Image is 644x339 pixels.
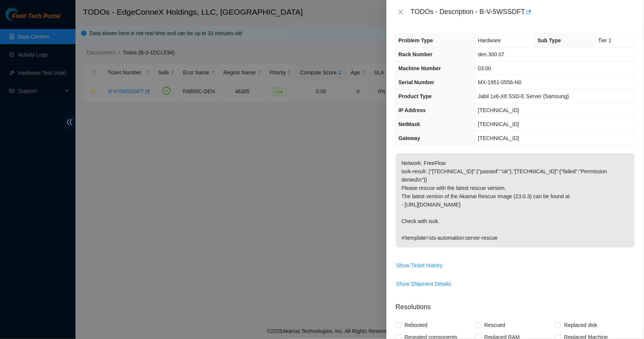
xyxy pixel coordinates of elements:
span: Machine Number [398,65,441,71]
span: Hardware [478,37,501,43]
button: Show Ticket History [396,259,443,271]
button: Close [395,9,406,16]
span: Gateway [398,135,420,141]
span: den.300.07 [478,51,504,57]
span: MX-1951-0556-N0 [478,79,521,85]
span: [TECHNICAL_ID] [478,121,519,127]
span: Jabil 1x6-X8 SSD-E Server {Samsung} [478,93,569,99]
p: Resolutions [395,296,635,312]
button: Show Shipment Details [396,278,451,290]
span: Problem Type [398,37,433,43]
span: [TECHNICAL_ID] [478,107,519,113]
span: NetMask [398,121,420,127]
span: Sub Type [538,37,561,43]
span: IP Address [398,107,426,113]
span: Show Shipment Details [396,280,451,288]
span: Rebooted [401,319,430,331]
p: Network: FreeFlow isok-result: {"[TECHNICAL_ID]":{"passed":"ok"},"[TECHNICAL_ID]":{"failed":"Perm... [396,153,635,248]
div: TODOs - Description - B-V-5WSSDFT [410,6,635,18]
span: Show Ticket History [396,261,443,270]
span: Product Type [398,93,432,99]
span: Rack Number [398,51,432,57]
span: Replaced disk [561,319,600,331]
span: [TECHNICAL_ID] [478,135,519,141]
span: Rescued [481,319,508,331]
span: Serial Number [398,79,434,85]
span: close [398,9,404,15]
span: 03:00 [478,65,491,71]
span: Tier 1 [598,37,612,43]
